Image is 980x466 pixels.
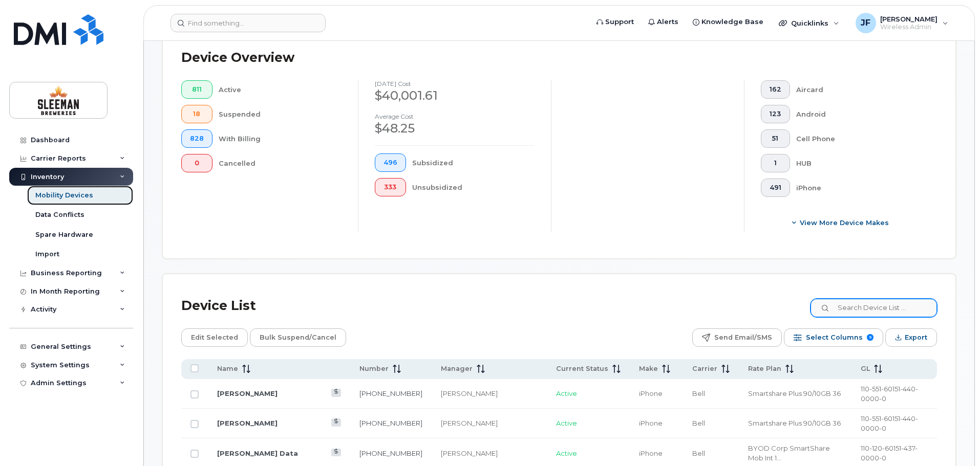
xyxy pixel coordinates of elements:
div: Android [796,105,921,123]
button: 51 [761,129,790,148]
div: [PERSON_NAME] [441,449,538,458]
div: Cancelled [219,154,342,172]
span: Alerts [657,17,678,27]
span: GL [861,364,870,373]
div: $48.25 [375,120,535,137]
input: Search Device List ... [811,299,937,317]
span: Export [905,330,927,345]
span: iPhone [639,389,663,397]
div: Unsubsidized [412,178,535,196]
div: Subsidized [412,153,535,172]
input: Find something... [171,14,326,32]
button: 162 [761,80,790,99]
span: Name [217,364,238,373]
button: 123 [761,105,790,123]
a: View Last Bill [331,449,341,456]
span: iPhone [639,449,663,457]
div: Cell Phone [796,129,921,148]
span: Manager [441,364,473,373]
div: Aircard [796,80,921,99]
span: 496 [384,159,397,167]
span: Quicklinks [791,19,828,27]
span: Make [639,364,658,373]
span: Rate Plan [748,364,781,373]
button: Bulk Suspend/Cancel [250,328,346,347]
a: Alerts [641,12,686,32]
span: Wireless Admin [880,23,938,31]
span: Bell [692,449,705,457]
span: Active [556,389,577,397]
a: [PHONE_NUMBER] [359,449,422,457]
span: 18 [190,110,204,118]
span: 162 [770,85,781,94]
span: 1 [770,159,781,167]
span: 491 [770,184,781,192]
span: iPhone [639,419,663,427]
a: View Last Bill [331,418,341,426]
button: View More Device Makes [761,213,921,232]
span: Current Status [556,364,608,373]
span: 9 [867,334,874,341]
div: Device List [181,293,256,319]
button: Export [885,328,937,347]
span: Select Columns [806,330,863,345]
span: BYOD Corp SmartShare Mob Int 10 [748,444,830,462]
h4: [DATE] cost [375,80,535,87]
a: Knowledge Base [686,12,771,32]
span: Bell [692,389,705,397]
div: Active [219,80,342,99]
button: 333 [375,178,406,196]
button: 828 [181,129,212,148]
button: 811 [181,80,212,99]
a: [PERSON_NAME] [217,389,278,397]
div: iPhone [796,179,921,197]
span: 110-551-60151-440-0000-0 [861,414,918,432]
button: 496 [375,153,406,172]
span: 0 [190,159,204,167]
span: View More Device Makes [800,218,889,228]
h4: Average cost [375,113,535,120]
div: Device Overview [181,45,294,71]
button: 1 [761,154,790,172]
div: Quicklinks [772,13,846,33]
span: Edit Selected [191,330,238,345]
span: 828 [190,135,204,143]
button: Send Email/SMS [692,328,782,347]
span: Bell [692,419,705,427]
a: Support [589,12,641,32]
span: Send Email/SMS [714,330,772,345]
div: Suspended [219,105,342,123]
div: [PERSON_NAME] [441,389,538,398]
span: [PERSON_NAME] [880,15,938,23]
span: 811 [190,85,204,94]
a: [PERSON_NAME] Data [217,449,298,457]
div: With Billing [219,129,342,148]
span: Smartshare Plus 90/10GB 36 [748,419,841,427]
span: Active [556,419,577,427]
button: 491 [761,179,790,197]
button: 0 [181,154,212,172]
a: [PERSON_NAME] [217,419,278,427]
div: [PERSON_NAME] [441,418,538,428]
a: View Last Bill [331,389,341,396]
span: 51 [770,135,781,143]
span: Active [556,449,577,457]
div: John Fonseca [848,13,955,33]
a: [PHONE_NUMBER] [359,389,422,397]
a: [PHONE_NUMBER] [359,419,422,427]
div: HUB [796,154,921,172]
span: JF [861,17,870,29]
span: Smartshare Plus 90/10GB 36 [748,389,841,397]
span: 333 [384,183,397,191]
button: Edit Selected [181,328,248,347]
span: 110-120-60151-437-0000-0 [861,444,918,462]
span: Bulk Suspend/Cancel [260,330,336,345]
span: 123 [770,110,781,118]
span: 110-551-60151-440-0000-0 [861,385,918,403]
span: Number [359,364,389,373]
div: $40,001.61 [375,87,535,104]
span: Knowledge Base [701,17,763,27]
button: Select Columns 9 [784,328,883,347]
span: Support [605,17,634,27]
button: 18 [181,105,212,123]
